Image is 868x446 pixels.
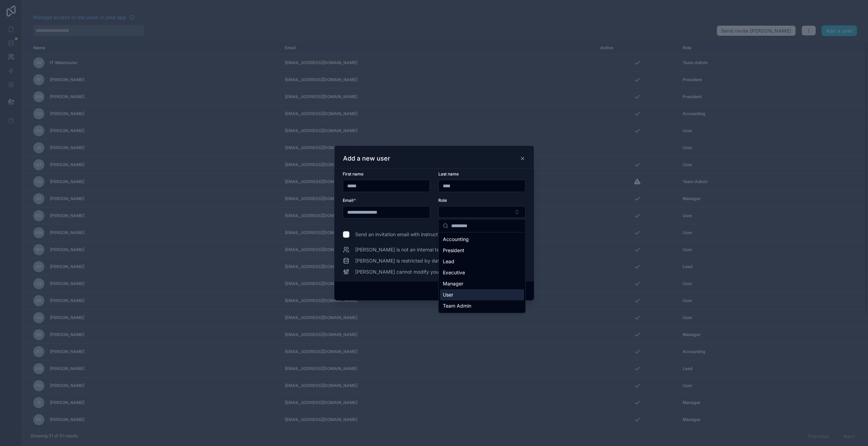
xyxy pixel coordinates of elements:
span: Role [438,198,447,203]
h3: Add a new user [343,154,390,163]
span: Lead [443,258,454,265]
span: Email [343,198,353,203]
span: Last name [438,171,459,177]
span: Accounting [443,236,469,243]
div: Suggestions [439,232,525,313]
span: User [443,291,453,298]
span: [PERSON_NAME] cannot modify your app [355,268,451,275]
input: Send an invitation email with instructions to log in [343,231,350,238]
span: Send an invitation email with instructions to log in [355,231,466,238]
button: Select Button [438,206,526,218]
span: Manager [443,280,463,287]
span: Executive [443,269,465,276]
span: [PERSON_NAME] is not an internal team member [355,246,466,253]
span: [PERSON_NAME] is restricted by data permissions [355,257,470,264]
span: President [443,247,464,254]
span: First name [343,171,363,177]
span: Team Admin [443,302,471,309]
